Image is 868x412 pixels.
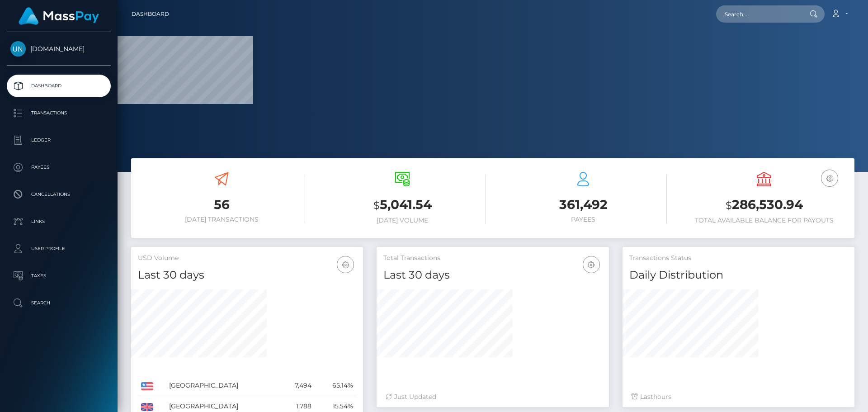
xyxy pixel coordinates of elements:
p: Ledger [10,133,107,147]
span: [DOMAIN_NAME] [7,45,111,53]
small: $ [373,199,380,212]
h6: Total Available Balance for Payouts [680,217,848,224]
a: Search [7,292,111,314]
p: Links [10,215,107,228]
div: Just Updated [386,392,599,402]
a: Links [7,210,111,233]
img: Unlockt.me [10,41,26,57]
p: Taxes [10,269,107,283]
h4: Last 30 days [383,267,602,283]
a: Cancellations [7,183,111,206]
h3: 56 [138,196,305,213]
p: Cancellations [10,188,107,201]
p: Transactions [10,106,107,120]
h3: 361,492 [500,196,667,213]
a: User Profile [7,237,111,260]
h6: Payees [500,216,667,223]
h6: [DATE] Volume [319,217,486,224]
input: Search... [716,5,801,23]
h4: Daily Distribution [629,267,848,283]
h6: [DATE] Transactions [138,216,305,223]
a: Dashboard [7,75,111,97]
td: 7,494 [280,375,315,396]
img: MassPay Logo [19,7,99,25]
a: Transactions [7,102,111,124]
img: US.png [141,382,153,390]
h4: Last 30 days [138,267,356,283]
img: GB.png [141,403,153,411]
td: [GEOGRAPHIC_DATA] [166,375,280,396]
a: Payees [7,156,111,179]
p: Search [10,296,107,310]
p: Payees [10,161,107,174]
a: Dashboard [132,5,169,24]
a: Ledger [7,129,111,152]
td: 65.14% [315,375,356,396]
div: Last hours [632,392,845,402]
p: User Profile [10,242,107,256]
h5: USD Volume [138,254,356,263]
h5: Transactions Status [629,254,848,263]
small: $ [726,199,732,212]
h3: 5,041.54 [319,196,486,214]
h5: Total Transactions [383,254,602,263]
p: Dashboard [10,79,107,93]
a: Taxes [7,265,111,287]
h3: 286,530.94 [680,196,848,214]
